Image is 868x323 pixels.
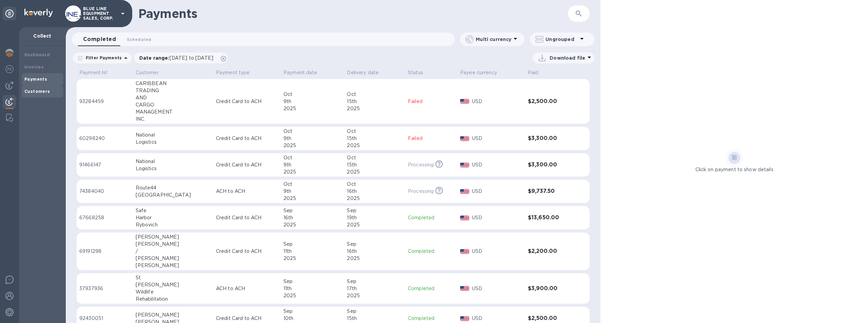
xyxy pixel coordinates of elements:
div: 11th [283,285,341,292]
p: Processing [408,161,434,168]
div: Logistics [136,139,211,146]
p: ACH to ACH [216,188,278,195]
span: Paid [528,69,547,76]
p: Date range : [139,55,217,61]
img: USD [460,189,469,194]
b: Payments [24,77,47,82]
div: Logistics [136,165,211,172]
p: USD [472,135,522,142]
p: 67668258 [79,214,130,221]
div: TRADING [136,87,211,94]
h3: $2,500.00 [528,98,573,105]
p: Status [408,69,423,76]
div: St. [136,274,211,281]
p: Credit Card to ACH [216,98,278,105]
div: 2025 [347,142,402,149]
div: INC. [136,116,211,123]
p: Failed [408,98,455,105]
div: Safe [136,207,211,214]
div: Sep [347,308,402,315]
div: AND [136,94,211,101]
p: 60298240 [79,135,130,142]
div: 16th [283,214,341,221]
div: 2025 [347,292,402,299]
div: [PERSON_NAME] [136,241,211,248]
p: Processing [408,188,434,195]
p: USD [472,188,522,195]
span: Customer [136,69,167,76]
div: 15th [347,315,402,322]
div: Oct [283,181,341,188]
p: Credit Card to ACH [216,135,278,142]
h1: Payments [138,6,568,21]
div: Oct [283,128,341,135]
div: Route44 [136,184,211,191]
div: 2025 [283,221,341,228]
div: Wildlife [136,288,211,296]
div: Sep [347,241,402,248]
img: USD [460,163,469,167]
div: 9th [283,161,341,168]
div: [PERSON_NAME] [136,262,211,269]
p: USD [472,248,522,255]
div: Sep [283,278,341,285]
div: Oct [283,154,341,161]
span: Delivery date [347,69,388,76]
img: USD [460,216,469,220]
div: 2025 [347,105,402,112]
p: Ungrouped [546,36,578,43]
p: USD [472,214,522,221]
p: 91466147 [79,161,130,168]
div: 17th [347,285,402,292]
p: Click on payment to show details [695,166,773,173]
p: Completed [408,285,455,292]
h3: $3,300.00 [528,162,573,168]
p: 93284459 [79,98,130,105]
div: National [136,132,211,139]
div: CARGO [136,101,211,108]
p: BLUE LINE EQUIPMENT SALES, CORP. [83,6,117,21]
div: CARIBBEAN [136,80,211,87]
div: [GEOGRAPHIC_DATA] [136,191,211,199]
div: 19th [347,214,402,221]
img: Logo [24,9,53,17]
b: Dashboard [24,52,50,57]
div: Oct [347,128,402,135]
div: 11th [283,248,341,255]
p: Multi currency [476,36,511,43]
div: 2025 [347,195,402,202]
div: 2025 [347,168,402,176]
div: Sep [283,241,341,248]
p: Credit Card to ACH [216,161,278,168]
p: 92430051 [79,315,130,322]
b: Customers [24,89,50,94]
div: / [136,248,211,255]
h3: $9,737.50 [528,188,573,195]
img: Foreign exchange [5,65,14,73]
iframe: Chat Widget [834,290,868,323]
p: Completed [408,214,455,221]
div: [PERSON_NAME] [136,311,211,319]
p: 74384040 [79,188,130,195]
span: Payee currency [460,69,506,76]
div: [PERSON_NAME] [136,255,211,262]
div: 2025 [347,221,402,228]
p: Collect [24,33,60,39]
p: Credit Card to ACH [216,214,278,221]
div: 16th [347,188,402,195]
div: MANAGEMENT [136,108,211,116]
div: Oct [347,154,402,161]
div: 9th [283,135,341,142]
h3: $13,650.00 [528,215,573,221]
div: Oct [283,91,341,98]
p: Completed [408,248,455,255]
div: 9th [283,98,341,105]
div: [PERSON_NAME] [136,281,211,288]
p: Completed [408,315,455,322]
div: 15th [347,135,402,142]
div: Sep [283,207,341,214]
p: USD [472,98,522,105]
div: 2025 [283,168,341,176]
div: 9th [283,188,341,195]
